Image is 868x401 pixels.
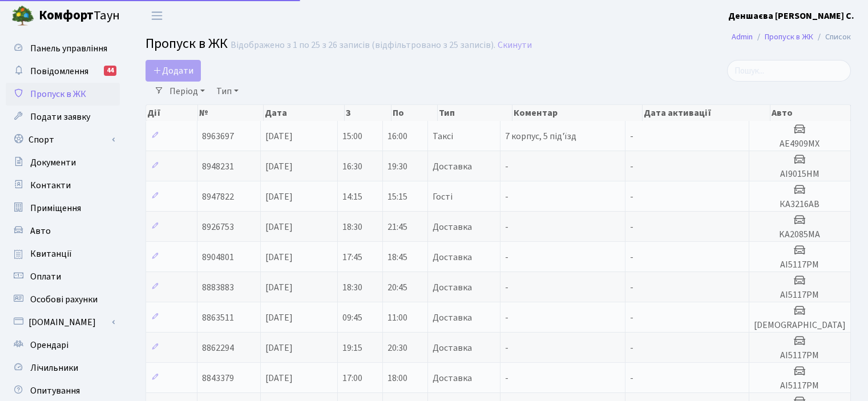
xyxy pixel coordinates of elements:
[728,10,854,22] b: Деншаєва [PERSON_NAME] С.
[265,160,293,173] span: [DATE]
[11,5,34,27] img: logo.png
[30,202,81,214] span: Приміщення
[30,111,90,123] span: Подати заявку
[754,350,846,361] h5: АІ5117РМ
[505,251,508,264] span: -
[146,105,198,121] th: Дії
[630,160,633,173] span: -
[438,105,512,121] th: Тип
[6,197,120,220] a: Приміщення
[433,313,472,322] span: Доставка
[202,372,234,384] span: 8843379
[754,199,846,210] h5: КА3216АВ
[342,372,362,384] span: 17:00
[30,270,61,283] span: Оплати
[6,357,120,379] a: Лічильники
[630,130,633,143] span: -
[505,221,508,233] span: -
[505,281,508,294] span: -
[264,105,345,121] th: Дата
[345,105,391,121] th: З
[754,290,846,301] h5: АІ5117РМ
[202,191,234,203] span: 8947822
[6,60,120,83] a: Повідомлення44
[30,339,68,351] span: Орендарі
[265,342,293,354] span: [DATE]
[728,9,854,23] a: Деншаєва [PERSON_NAME] С.
[387,372,407,384] span: 18:00
[498,40,532,51] a: Скинути
[202,251,234,264] span: 8904801
[6,265,120,288] a: Оплати
[202,342,234,354] span: 8862294
[6,220,120,242] a: Авто
[6,128,120,151] a: Спорт
[770,105,850,121] th: Авто
[630,251,633,264] span: -
[754,229,846,240] h5: KA2085MA
[342,160,362,173] span: 16:30
[30,179,71,192] span: Контакти
[212,82,243,101] a: Тип
[6,106,120,128] a: Подати заявку
[6,288,120,311] a: Особові рахунки
[754,380,846,391] h5: АІ5117РМ
[202,130,234,143] span: 8963697
[387,311,407,324] span: 11:00
[505,311,508,324] span: -
[6,242,120,265] a: Квитанції
[6,37,120,60] a: Панель управління
[342,342,362,354] span: 19:15
[387,342,407,354] span: 20:30
[39,6,120,26] span: Таун
[342,191,362,203] span: 14:15
[30,42,107,55] span: Панель управління
[505,160,508,173] span: -
[433,343,472,353] span: Доставка
[342,281,362,294] span: 18:30
[198,105,264,121] th: №
[202,160,234,173] span: 8948231
[433,283,472,292] span: Доставка
[714,25,868,49] nav: breadcrumb
[30,248,72,260] span: Квитанції
[265,281,293,294] span: [DATE]
[30,293,98,306] span: Особові рахунки
[202,311,234,324] span: 8863511
[630,191,633,203] span: -
[104,66,116,76] div: 44
[202,221,234,233] span: 8926753
[387,281,407,294] span: 20:45
[153,64,193,77] span: Додати
[342,221,362,233] span: 18:30
[754,169,846,180] h5: AI9015НМ
[387,251,407,264] span: 18:45
[505,191,508,203] span: -
[265,372,293,384] span: [DATE]
[146,60,201,82] a: Додати
[6,174,120,197] a: Контакти
[505,372,508,384] span: -
[39,6,94,25] b: Комфорт
[342,251,362,264] span: 17:45
[265,311,293,324] span: [DATE]
[630,281,633,294] span: -
[433,162,472,171] span: Доставка
[505,342,508,354] span: -
[433,132,453,141] span: Таксі
[6,334,120,357] a: Орендарі
[433,253,472,262] span: Доставка
[387,160,407,173] span: 19:30
[342,311,362,324] span: 09:45
[732,31,753,43] a: Admin
[387,221,407,233] span: 21:45
[265,221,293,233] span: [DATE]
[143,6,171,25] button: Переключити навігацію
[387,130,407,143] span: 16:00
[643,105,770,121] th: Дата активації
[202,281,234,294] span: 8883883
[6,151,120,174] a: Документи
[165,82,209,101] a: Період
[391,105,438,121] th: По
[387,191,407,203] span: 15:15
